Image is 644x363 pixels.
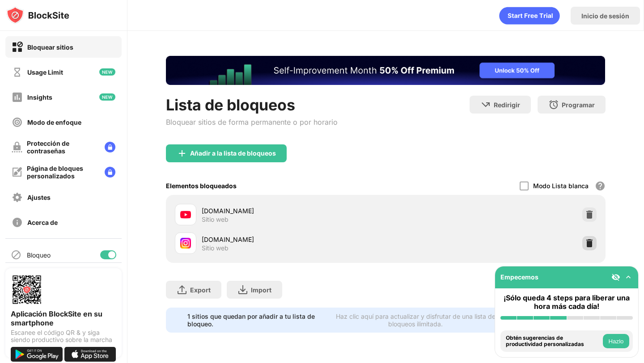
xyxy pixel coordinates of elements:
div: 1 sitios que quedan por añadir a tu lista de bloqueo. [187,312,319,328]
div: Página de bloques personalizados [27,165,97,180]
img: options-page-qr-code.png [11,274,43,306]
img: settings-off.svg [12,192,23,203]
div: Import [251,286,271,294]
div: Bloquear sitios de forma permanente o por horario [166,118,338,127]
img: about-off.svg [12,217,23,228]
img: blocking-icon.svg [11,249,21,260]
div: Sitio web [202,244,229,252]
div: Export [190,286,211,294]
button: Hazlo [603,334,629,348]
div: Elementos bloqueados [166,182,237,190]
iframe: Banner [166,56,605,85]
img: eye-not-visible.svg [611,273,620,282]
img: favicons [180,238,191,249]
div: Obtén sugerencias de productividad personalizadas [506,335,601,348]
img: logo-blocksite.svg [6,6,69,24]
div: Usage Limit [27,68,63,76]
div: Modo Lista blanca [533,182,589,190]
div: Programar [562,101,595,109]
img: insights-off.svg [12,92,23,103]
div: Lista de bloqueos [166,96,338,114]
div: Acerca de [27,219,58,226]
img: focus-off.svg [12,117,23,128]
img: lock-menu.svg [105,167,115,177]
img: new-icon.svg [99,68,115,76]
div: Protección de contraseñas [27,139,97,155]
img: time-usage-off.svg [12,67,23,78]
div: Inicio de sesión [581,12,629,20]
div: Empecemos [500,273,538,281]
div: Redirigir [494,101,520,109]
div: [DOMAIN_NAME] [202,235,386,244]
img: password-protection-off.svg [12,142,22,152]
div: Escanee el código QR & y siga siendo productivo sobre la marcha [11,329,116,343]
div: Haz clic aquí para actualizar y disfrutar de una lista de bloqueos ilimitada. [324,312,507,328]
div: Sitio web [202,215,229,224]
div: [DOMAIN_NAME] [202,206,386,215]
div: Bloqueo [27,251,51,259]
div: Insights [27,93,52,101]
div: Modo de enfoque [27,118,81,126]
div: animation [499,7,560,25]
img: omni-setup-toggle.svg [624,273,633,282]
div: Bloquear sitios [27,43,73,51]
img: block-on.svg [12,42,23,53]
img: get-it-on-google-play.svg [11,347,63,362]
div: Aplicación BlockSite en su smartphone [11,309,116,327]
img: customize-block-page-off.svg [12,167,22,177]
div: Añadir a la lista de bloqueos [190,150,276,157]
img: download-on-the-app-store.svg [64,347,116,362]
div: ¡Sólo queda 4 steps para liberar una hora más cada día! [500,294,633,311]
img: favicons [180,209,191,220]
img: new-icon.svg [99,93,115,101]
img: lock-menu.svg [105,142,115,152]
div: Ajustes [27,194,51,201]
